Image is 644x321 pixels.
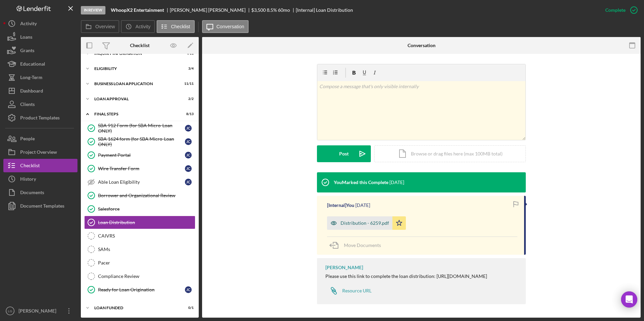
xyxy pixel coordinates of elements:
div: Salesforce [98,206,195,212]
button: Documents [3,186,77,199]
a: Payment PortalJC [84,148,195,162]
div: Distribution - 6259.pdf [341,220,389,226]
div: Educational [20,57,45,72]
button: Checklist [3,159,77,172]
a: Wire Transfer FormJC [84,162,195,175]
div: Conversation [408,43,436,48]
div: Long-Term [20,71,42,86]
button: Document Templates [3,199,77,213]
label: Overview [95,24,115,29]
button: Product Templates [3,111,77,124]
a: CAIVRS [84,229,195,243]
div: Payment Portal [98,152,185,158]
label: Activity [135,24,150,29]
div: Final Steps [94,112,177,116]
div: Borrower and Organizational Review [98,193,195,198]
button: Loans [3,30,77,44]
div: Checklist [130,43,150,48]
div: Product Templates [20,111,60,126]
a: SAMs [84,243,195,256]
div: J C [185,138,192,145]
time: 2025-09-16 21:14 [389,180,404,185]
div: Wire Transfer Form [98,166,185,171]
div: 8.5 % [267,7,277,13]
div: Resource URL [342,288,372,293]
button: Grants [3,44,77,57]
div: Documents [20,186,44,201]
div: Checklist [20,159,40,174]
div: Dashboard [20,84,43,99]
div: LOAN FUNDED [94,306,177,310]
div: [PERSON_NAME] [325,265,363,270]
div: Compliance Review [98,274,195,279]
div: History [20,172,36,187]
button: Project Overview [3,145,77,159]
button: Clients [3,98,77,111]
div: 0 / 1 [182,306,194,310]
div: J C [185,165,192,172]
a: Activity [3,17,77,30]
div: J C [185,152,192,158]
div: J C [185,179,192,185]
button: People [3,132,77,145]
div: [Internal] Loan Distribution [296,7,353,13]
time: 2025-09-16 21:14 [355,203,370,208]
div: [PERSON_NAME] [17,304,61,319]
div: Post [339,145,349,162]
a: SBA 1624 form (for SBA Micro-Loan ONLY)JC [84,135,195,148]
button: Activity [121,20,155,33]
button: History [3,172,77,186]
a: Pacer [84,256,195,270]
div: SBA 1624 form (for SBA Micro-Loan ONLY) [98,136,185,147]
div: Loan Distribution [98,220,195,225]
span: Move Documents [344,242,381,248]
a: Resource URL [325,284,372,297]
div: Pacer [98,260,195,265]
div: You Marked this Complete [334,180,388,185]
div: Clients [20,98,35,113]
button: Checklist [157,20,195,33]
button: Overview [81,20,119,33]
div: Complete [605,3,625,17]
div: CAIVRS [98,233,195,239]
div: Able Loan Eligibility [98,179,185,185]
div: 8 / 13 [182,112,194,116]
button: Educational [3,57,77,71]
div: Activity [20,17,37,32]
div: [PERSON_NAME] [PERSON_NAME] [170,7,251,13]
label: Conversation [217,24,245,29]
div: [Internal] You [327,203,354,208]
a: Salesforce [84,202,195,216]
button: Conversation [202,20,249,33]
div: Loans [20,30,32,45]
div: Eligibility [94,67,177,71]
div: Ready for Loan Origination [98,287,185,292]
a: Compliance Review [84,270,195,283]
div: Document Templates [20,199,64,214]
div: Grants [20,44,34,59]
div: People [20,132,35,147]
button: Post [317,145,371,162]
label: Checklist [171,24,190,29]
div: Project Overview [20,145,57,160]
button: Long-Term [3,71,77,84]
button: Dashboard [3,84,77,98]
div: J C [185,125,192,132]
a: SBA 912 Form (for SBA Micro-Loan ONLY)JC [84,121,195,135]
div: 3 / 4 [182,67,194,71]
a: Able Loan EligibilityJC [84,175,195,189]
div: Please use this link to complete the loan distribution: [URL][DOMAIN_NAME] [325,274,487,279]
button: LG[PERSON_NAME] [3,304,77,318]
div: 11 / 11 [182,82,194,86]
